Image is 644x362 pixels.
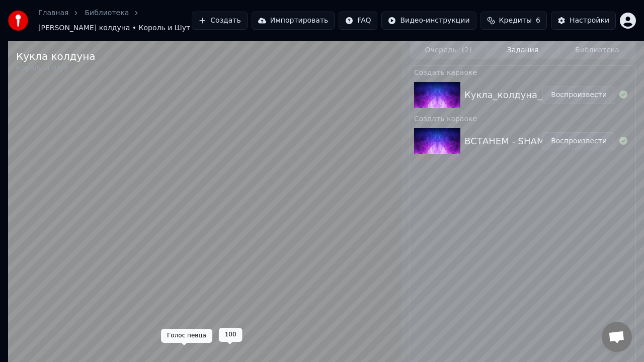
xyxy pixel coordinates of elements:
[411,43,486,57] button: Очередь
[16,63,96,73] div: Король и Шут
[16,49,96,63] div: Кукла колдуна
[38,8,192,33] nav: breadcrumb
[570,16,609,26] div: Настройки
[252,12,335,30] button: Импортировать
[486,43,560,57] button: Задания
[192,12,247,30] button: Создать
[219,328,243,342] div: 100
[161,329,212,343] div: Голос певца
[462,45,472,55] span: ( 2 )
[542,86,615,104] button: Воспроизвести
[542,132,615,150] button: Воспроизвести
[551,12,616,30] button: Настройки
[560,43,634,57] button: Библиотека
[410,66,635,78] div: Создать караоке
[410,112,635,124] div: Создать караоке
[381,12,476,30] button: Видео-инструкции
[8,11,28,31] img: youka
[602,322,632,352] div: Открытый чат
[464,134,638,148] div: ВСТАНЕМ - SHAMAN @snoopmusicbot
[85,8,129,18] a: Библиотека
[38,23,190,33] span: [PERSON_NAME] колдуна • Король и Шут
[499,16,532,26] span: Кредиты
[339,12,377,30] button: FAQ
[38,8,68,18] a: Главная
[480,12,547,30] button: Кредиты6
[536,16,540,26] span: 6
